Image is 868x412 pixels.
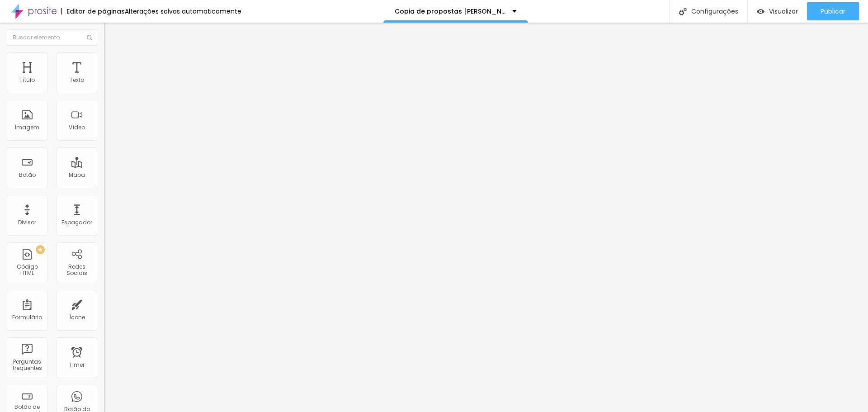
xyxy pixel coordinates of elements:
div: Ícone [69,314,85,321]
div: Botão [19,172,36,178]
div: Timer [69,362,85,368]
div: Divisor [18,219,36,226]
iframe: Editor [104,23,868,412]
div: Redes Sociais [59,264,94,277]
div: Mapa [69,172,85,178]
div: Imagem [15,124,39,131]
div: Espaçador [61,219,92,226]
button: Visualizar [748,2,807,20]
div: Código HTML [9,264,45,277]
div: Título [19,77,35,83]
img: Icone [87,35,92,40]
div: Editor de páginas [61,8,125,14]
span: Publicar [821,8,845,15]
div: Alterações salvas automaticamente [125,8,241,14]
img: view-1.svg [757,8,764,15]
p: Copia de propostas [PERSON_NAME] [395,8,505,14]
div: Perguntas frequentes [9,359,45,372]
div: Texto [70,77,84,83]
img: Icone [679,8,687,15]
div: Formulário [12,314,42,321]
span: Visualizar [769,8,798,15]
input: Buscar elemento [7,29,97,46]
div: Vídeo [69,124,85,131]
button: Publicar [807,2,859,20]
